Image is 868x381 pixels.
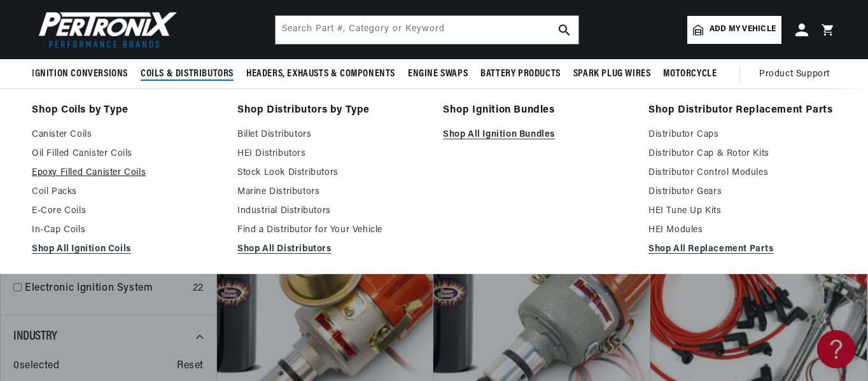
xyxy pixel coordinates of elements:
[443,127,631,142] a: Shop All Ignition Bundles
[237,242,425,257] a: Shop All Distributors
[710,24,776,36] span: Add my vehicle
[237,204,425,219] a: Industrial Distributors
[648,223,836,238] a: HEI Modules
[648,146,836,162] a: Distributor Cap & Rotor Kits
[32,204,220,219] a: E-Core Coils
[648,204,836,219] a: HEI Tune Up Kits
[25,281,188,297] a: Electronic Ignition System
[687,16,781,44] a: Add my vehicle
[32,165,220,181] a: Epoxy Filled Canister Coils
[32,102,220,120] a: Shop Coils by Type
[663,67,717,81] span: Motorcycle
[237,146,425,162] a: HEI Distributors
[408,67,468,81] span: Engine Swaps
[32,184,220,200] a: Coil Packs
[573,67,651,81] span: Spark Plug Wires
[648,165,836,181] a: Distributor Control Modules
[474,59,567,89] summary: Battery Products
[237,184,425,200] a: Marine Distributors
[567,59,657,89] summary: Spark Plug Wires
[648,242,836,257] a: Shop All Replacement Parts
[402,59,474,89] summary: Engine Swaps
[648,102,836,120] a: Shop Distributor Replacement Parts
[759,67,830,81] span: Product Support
[237,127,425,142] a: Billet Distributors
[550,16,578,44] button: search button
[32,223,220,238] a: In-Cap Coils
[276,16,578,44] input: Search Part #, Category or Keyword
[657,59,723,89] summary: Motorcycle
[237,223,425,238] a: Find a Distributor for Your Vehicle
[32,8,178,52] img: Pertronix
[134,59,240,89] summary: Coils & Distributors
[648,184,836,200] a: Distributor Gears
[13,358,59,375] span: 0 selected
[177,358,204,375] span: Reset
[141,67,234,81] span: Coils & Distributors
[240,59,402,89] summary: Headers, Exhausts & Components
[648,127,836,142] a: Distributor Caps
[32,146,220,162] a: Oil Filled Canister Coils
[246,67,395,81] span: Headers, Exhausts & Components
[237,165,425,181] a: Stock Look Distributors
[32,67,128,81] span: Ignition Conversions
[32,242,220,257] a: Shop All Ignition Coils
[759,59,836,90] summary: Product Support
[193,281,204,297] div: 22
[443,102,631,120] a: Shop Ignition Bundles
[32,127,220,142] a: Canister Coils
[480,67,561,81] span: Battery Products
[237,102,425,120] a: Shop Distributors by Type
[13,330,57,343] span: Industry
[32,59,134,89] summary: Ignition Conversions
